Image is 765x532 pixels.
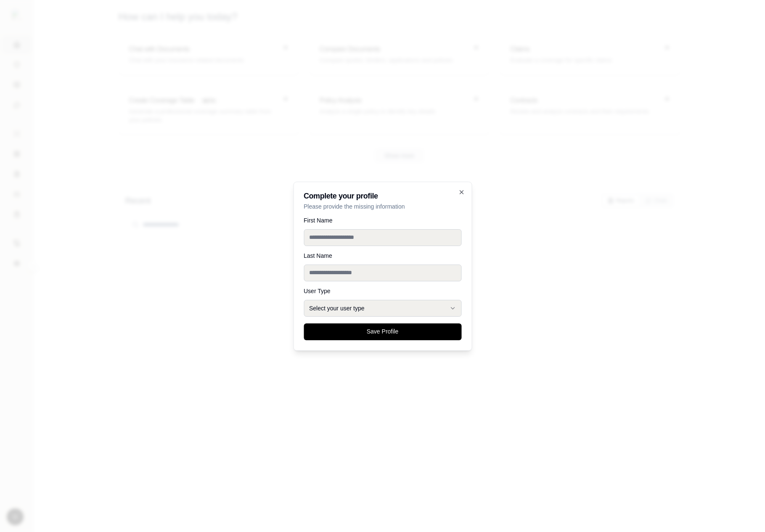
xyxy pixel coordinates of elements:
[304,202,461,211] p: Please provide the missing information
[304,288,461,294] label: User Type
[304,217,461,223] label: First Name
[304,253,461,259] label: Last Name
[304,323,461,340] button: Save Profile
[304,192,461,200] h2: Complete your profile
